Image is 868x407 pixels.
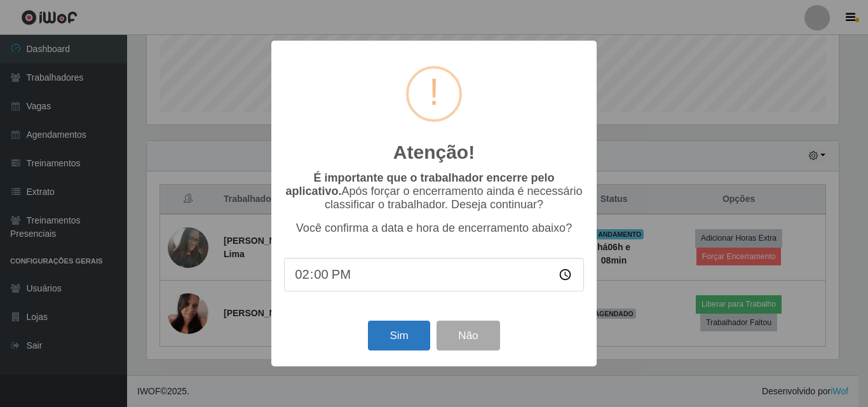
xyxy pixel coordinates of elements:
[285,171,554,197] b: É importante que o trabalhador encerre pelo aplicativo.
[284,222,584,235] p: Você confirma a data e hora de encerramento abaixo?
[437,321,499,350] button: Não
[393,141,475,164] h2: Atenção!
[284,171,584,211] p: Após forçar o encerramento ainda é necessário classificar o trabalhador. Deseja continuar?
[368,321,430,350] button: Sim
